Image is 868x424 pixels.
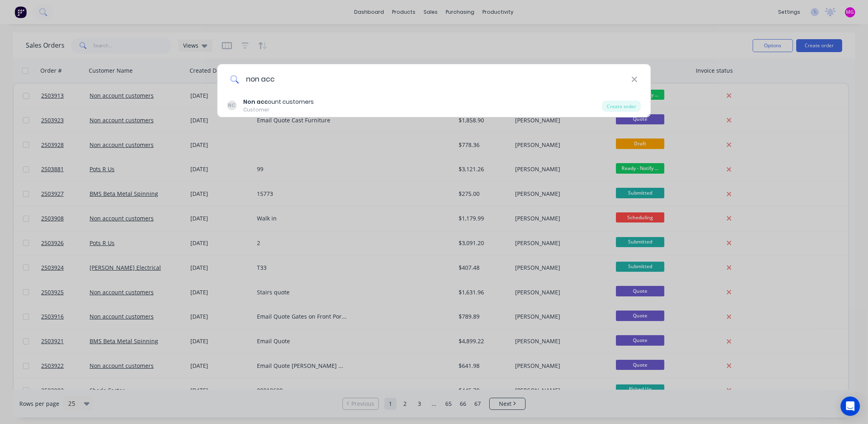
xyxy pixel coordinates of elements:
div: Open Intercom Messenger [841,397,860,416]
div: Customer [243,106,314,113]
div: NC [227,101,237,110]
div: ount customers [243,98,314,106]
b: Non acc [243,98,268,106]
div: Create order [602,101,641,112]
input: Enter a customer name to create a new order... [239,64,631,94]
